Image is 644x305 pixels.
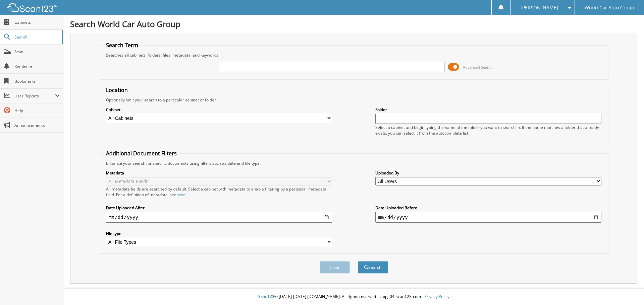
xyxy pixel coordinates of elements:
div: Searches all cabinets, folders, files, metadata, and keywords [103,52,605,58]
span: Reminders [14,64,60,69]
span: Help [14,108,60,113]
img: scan123-logo-white.svg [7,3,57,12]
span: World Car Auto Group [585,6,634,10]
span: Search [14,34,59,40]
span: Scan [14,49,60,55]
div: Enhance your search for specific documents using filters such as date and file type. [103,160,605,166]
a: here [176,192,185,198]
button: Search [358,261,388,274]
span: Announcements [14,123,60,128]
div: Select a cabinet and begin typing the name of the folder you want to search in. If the name match... [375,125,601,136]
legend: Additional Document Filters [103,150,180,157]
label: File type [106,231,332,236]
a: Privacy Policy [424,294,449,299]
label: Cabinet [106,107,332,112]
span: Scan123 [258,294,274,299]
span: [PERSON_NAME] [521,6,558,10]
input: end [375,212,601,223]
span: Cabinets [14,19,60,25]
span: User Reports [14,93,55,99]
label: Folder [375,107,601,112]
span: Advanced Search [463,65,493,70]
button: Clear [320,261,350,274]
input: start [106,212,332,223]
label: Uploaded By [375,170,601,176]
div: Optionally limit your search to a particular cabinet or folder [103,97,605,103]
label: Metadata [106,170,332,176]
span: Bookmarks [14,78,60,84]
legend: Location [103,86,131,94]
div: All metadata fields are searched by default. Select a cabinet with metadata to enable filtering b... [106,186,332,198]
label: Date Uploaded Before [375,205,601,211]
label: Date Uploaded After [106,205,332,211]
h1: Search World Car Auto Group [70,18,637,29]
div: © [DATE]-[DATE] [DOMAIN_NAME]. All rights reserved | appg04-scan123-com | [63,289,644,305]
legend: Search Term [103,42,142,49]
